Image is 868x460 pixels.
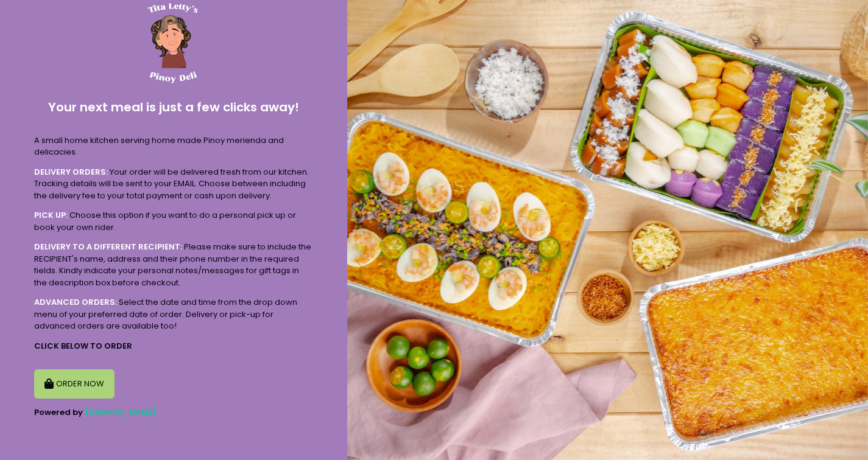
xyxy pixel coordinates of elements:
[34,340,313,352] div: CLICK BELOW TO ORDER
[34,209,313,233] div: Choose this option if you want to do a personal pick up or book your own rider.
[34,88,313,127] div: Your next meal is just a few clicks away!
[34,296,117,308] b: ADVANCED ORDERS:
[34,241,313,288] div: Please make sure to include the RECIPIENT's name, address and their phone number in the required ...
[34,209,68,221] b: PICK UP:
[34,296,313,332] div: Select the date and time from the drop down menu of your preferred date of order. Delivery or pic...
[34,166,108,178] b: DELIVERY ORDERS:
[85,406,157,418] a: [DOMAIN_NAME]
[34,134,313,158] div: A small home kitchen serving home made Pinoy merienda and delicacies.
[34,166,313,202] div: Your order will be delivered fresh from our kitchen. Tracking details will be sent to your EMAIL....
[34,369,115,399] button: ORDER NOW
[34,241,182,253] b: DELIVERY TO A DIFFERENT RECIPIENT:
[34,406,313,419] div: Powered by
